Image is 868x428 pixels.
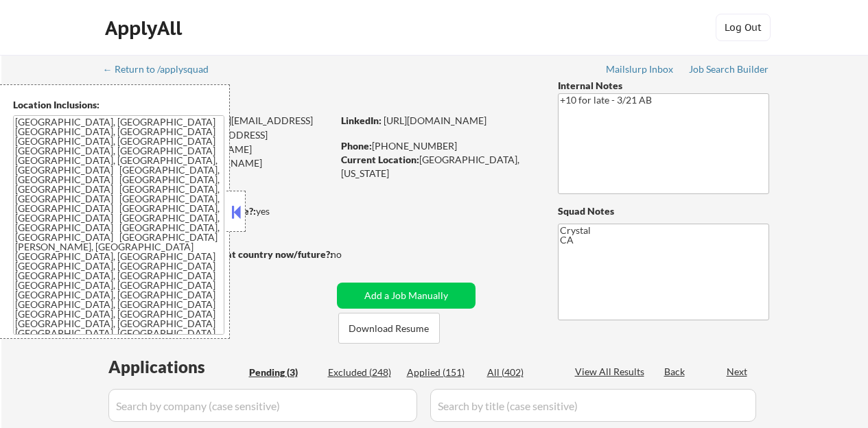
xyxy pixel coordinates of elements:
div: Next [727,365,749,379]
div: ApplyAll [105,16,186,40]
a: ← Return to /applysquad [103,64,222,78]
button: Download Resume [338,313,440,344]
div: Back [664,365,686,379]
div: Applied (151) [407,366,476,379]
strong: Phone: [341,140,372,152]
div: Location Inclusions: [13,98,224,112]
div: Applications [108,359,244,375]
strong: Current Location: [341,154,419,165]
div: Mailslurp Inbox [606,64,675,74]
div: no [331,248,370,261]
input: Search by title (case sensitive) [430,389,756,422]
div: [PHONE_NUMBER] [341,139,535,153]
div: Job Search Builder [689,64,769,74]
strong: LinkedIn: [341,115,382,126]
button: Add a Job Manually [337,283,476,309]
div: Pending (3) [249,366,318,379]
input: Search by company (case sensitive) [108,389,417,422]
a: [URL][DOMAIN_NAME] [384,115,486,126]
div: Excluded (248) [328,366,397,379]
div: Internal Notes [558,79,769,93]
a: Mailslurp Inbox [606,64,675,78]
div: All (402) [487,366,556,379]
button: Log Out [716,14,771,41]
div: Squad Notes [558,204,769,218]
a: Job Search Builder [689,64,769,78]
div: ← Return to /applysquad [103,64,222,74]
div: View All Results [575,365,648,379]
div: [GEOGRAPHIC_DATA], [US_STATE] [341,153,535,180]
